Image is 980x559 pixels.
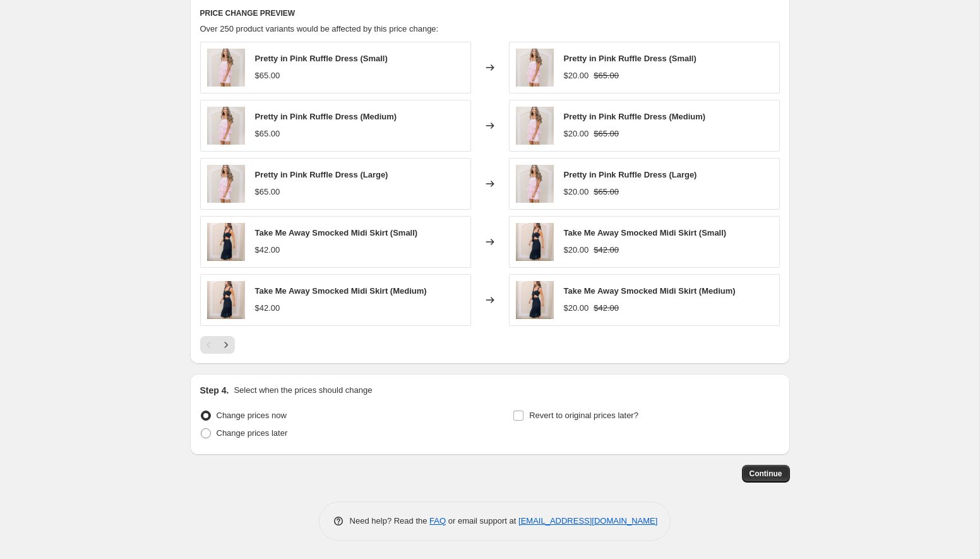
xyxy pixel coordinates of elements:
span: Take Me Away Smocked Midi Skirt (Medium) [255,286,427,296]
img: 249a1050_c5ad589a-6895-41d3-8c89-2a9b141b1666_80x.jpg [207,223,245,261]
div: $20.00 [564,128,589,140]
img: screen-shot-2020-06-15-at-40044-pm_80x.png [207,107,245,145]
div: $20.00 [564,244,589,256]
strike: $65.00 [594,69,619,82]
strike: $65.00 [594,186,619,198]
div: $42.00 [255,302,280,315]
div: $65.00 [255,69,280,82]
img: screen-shot-2020-06-15-at-40044-pm_80x.png [207,165,245,203]
span: Change prices later [217,428,288,438]
span: Pretty in Pink Ruffle Dress (Small) [564,54,696,63]
div: $65.00 [255,186,280,198]
strike: $42.00 [594,244,619,256]
div: $42.00 [255,244,280,256]
span: Take Me Away Smocked Midi Skirt (Small) [564,228,727,237]
button: Next [217,336,235,354]
h6: PRICE CHANGE PREVIEW [200,8,780,18]
span: Continue [750,469,782,479]
span: Take Me Away Smocked Midi Skirt (Medium) [564,286,736,296]
img: 249a1050_c5ad589a-6895-41d3-8c89-2a9b141b1666_80x.jpg [207,281,245,319]
div: $20.00 [564,302,589,315]
div: $65.00 [255,128,280,140]
div: $20.00 [564,186,589,198]
img: 249a1050_c5ad589a-6895-41d3-8c89-2a9b141b1666_80x.jpg [516,281,554,319]
span: Take Me Away Smocked Midi Skirt (Small) [255,228,418,237]
a: FAQ [429,516,446,526]
span: Over 250 product variants would be affected by this price change: [200,24,439,33]
span: Pretty in Pink Ruffle Dress (Large) [564,170,697,179]
img: screen-shot-2020-06-15-at-40044-pm_80x.png [516,49,554,87]
span: Pretty in Pink Ruffle Dress (Large) [255,170,388,179]
h2: Step 4. [200,384,229,397]
strike: $65.00 [594,128,619,140]
span: or email support at [446,516,518,526]
img: screen-shot-2020-06-15-at-40044-pm_80x.png [516,165,554,203]
span: Need help? Read the [350,516,430,526]
img: screen-shot-2020-06-15-at-40044-pm_80x.png [207,49,245,87]
strike: $42.00 [594,302,619,315]
span: Pretty in Pink Ruffle Dress (Medium) [255,112,397,121]
div: $20.00 [564,69,589,82]
img: 249a1050_c5ad589a-6895-41d3-8c89-2a9b141b1666_80x.jpg [516,223,554,261]
span: Revert to original prices later? [529,411,638,420]
span: Pretty in Pink Ruffle Dress (Small) [255,54,388,63]
span: Change prices now [217,411,287,420]
a: [EMAIL_ADDRESS][DOMAIN_NAME] [518,516,657,526]
button: Continue [742,465,790,483]
img: screen-shot-2020-06-15-at-40044-pm_80x.png [516,107,554,145]
nav: Pagination [200,336,235,354]
span: Pretty in Pink Ruffle Dress (Medium) [564,112,706,121]
p: Select when the prices should change [234,384,372,397]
